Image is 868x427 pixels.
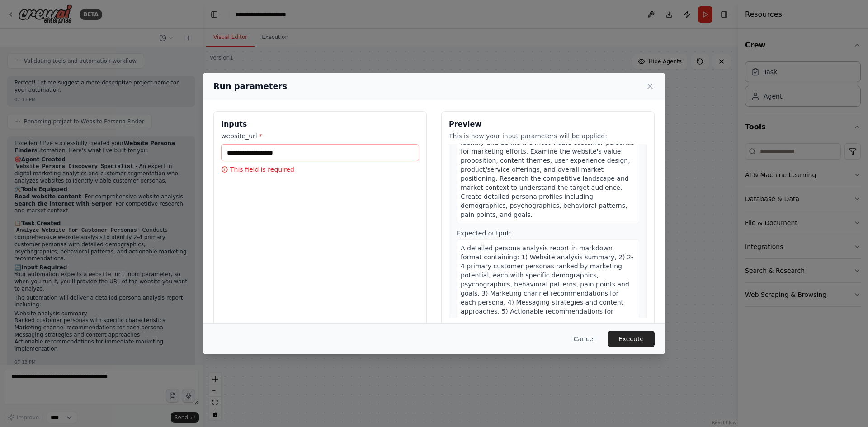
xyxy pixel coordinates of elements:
h3: Preview [449,119,647,130]
span: A detailed persona analysis report in markdown format containing: 1) Website analysis summary, 2)... [461,244,633,324]
button: Cancel [566,331,602,347]
label: website_url [221,131,419,141]
h3: Inputs [221,119,419,130]
p: This field is required [221,165,419,174]
span: Expected output: [457,230,511,237]
p: This is how your input parameters will be applied: [449,131,647,141]
h2: Run parameters [213,80,287,93]
button: Execute [608,331,655,347]
span: to identify and define the most viable customer personas for marketing efforts. Examine the websi... [461,130,634,218]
